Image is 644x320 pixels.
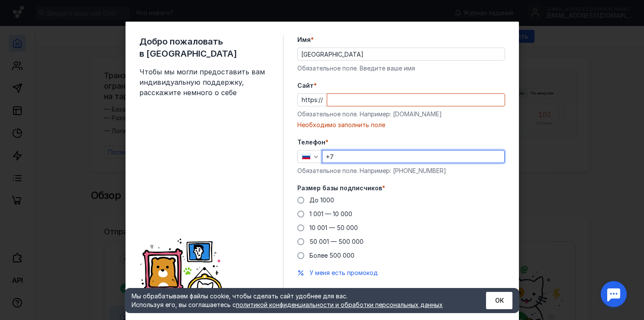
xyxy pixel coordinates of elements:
div: Обязательное поле. Например: [PHONE_NUMBER] [297,166,505,175]
span: Имя [297,35,311,44]
span: Чтобы мы могли предоставить вам индивидуальную поддержку, расскажите немного о себе [139,67,269,98]
a: политикой конфиденциальности и обработки персональных данных [236,301,443,308]
span: 1 001 — 10 000 [309,210,352,218]
span: Cайт [297,81,314,90]
span: Более 500 000 [309,252,354,259]
span: 50 001 — 500 000 [309,238,364,245]
div: Обязательное поле. Введите ваше имя [297,64,505,73]
button: ОК [486,292,512,309]
span: До 1000 [309,196,334,204]
div: Мы обрабатываем файлы cookie, чтобы сделать сайт удобнее для вас. Используя его, вы соглашаетесь c [132,292,465,309]
span: У меня есть промокод [309,269,378,276]
div: Необходимо заполнить поле [297,121,505,129]
span: Размер базы подписчиков [297,184,382,192]
span: Телефон [297,138,325,147]
span: Добро пожаловать в [GEOGRAPHIC_DATA] [139,35,269,60]
button: У меня есть промокод [309,269,378,277]
span: 10 001 — 50 000 [309,224,358,231]
div: Обязательное поле. Например: [DOMAIN_NAME] [297,110,505,118]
